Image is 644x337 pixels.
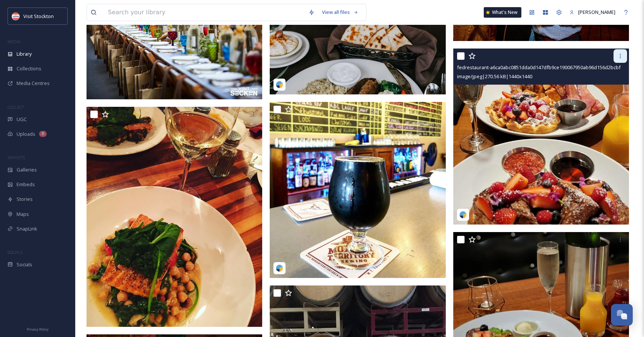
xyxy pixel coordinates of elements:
[104,4,305,21] input: Search your library
[17,261,32,268] span: Socials
[8,155,25,160] span: WIDGETS
[566,5,619,20] a: [PERSON_NAME]
[276,81,283,88] img: snapsea-logo.png
[17,116,27,123] span: UGC
[27,324,49,333] a: Privacy Policy
[27,327,49,332] span: Privacy Policy
[17,80,50,87] span: Media Centres
[8,104,24,110] span: COLLECT
[17,225,37,232] span: SnapLink
[459,211,467,219] img: snapsea-logo.png
[8,39,21,44] span: MEDIA
[17,50,32,58] span: Library
[17,166,37,173] span: Galleries
[318,5,362,20] a: View all files
[8,249,23,255] span: SOCIALS
[270,102,446,278] img: drinkswithjulian-ea5efbe53646cc274f1a93a790f74b0bb232c04110d667d6244fc36336270a62.jpg
[17,65,41,72] span: Collections
[17,181,35,188] span: Embeds
[23,13,54,20] span: Visit Stockton
[17,211,29,218] span: Maps
[453,49,629,225] img: fedrestaurant-a6ca0abc0851dda0d147dfb9ce190067950ab96d156d2bcbfacb30355441d001.jpg
[611,304,633,326] button: Open Chat
[17,131,35,138] span: Uploads
[39,131,47,137] div: 8
[457,73,532,80] span: image/jpeg | 270.56 kB | 1440 x 1440
[276,264,283,272] img: snapsea-logo.png
[578,9,615,15] span: [PERSON_NAME]
[17,196,33,203] span: Stories
[484,7,521,18] a: What's New
[12,12,20,20] img: unnamed.jpeg
[87,107,263,326] img: mile-wine.jpg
